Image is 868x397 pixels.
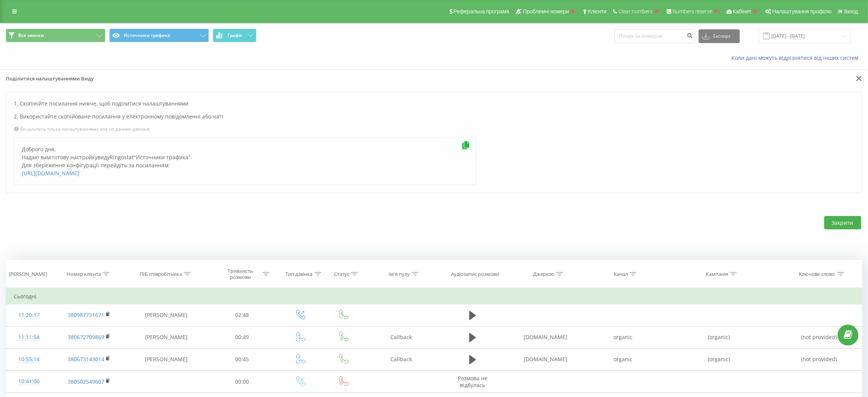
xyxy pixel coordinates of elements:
[454,8,510,14] span: Реферальна програма
[206,371,278,393] td: 00:00
[285,271,312,277] div: Тип дзвінка
[584,326,661,348] td: organic
[507,326,584,348] td: [DOMAIN_NAME]
[706,271,728,277] div: Кампанія
[126,326,206,348] td: [PERSON_NAME]
[772,8,831,14] span: Налаштування профілю
[451,271,499,277] div: Аудіозапис розмови
[228,33,242,38] span: Графік
[68,378,104,385] a: 380502549607
[507,348,584,370] td: [DOMAIN_NAME]
[458,375,487,389] span: Розмова не відбулась
[206,348,278,370] td: 00:45
[533,271,554,277] div: Джерело
[733,8,752,14] span: Кабінет
[14,137,476,185] div: Доброго дня, Надаю вам готову настройку виду Ringostat " Источники трафика ". Для збереження конф...
[776,348,862,370] td: (not provided)
[588,8,607,14] span: Клієнти
[140,271,182,277] div: ПІБ співробітника
[68,311,104,319] a: 380987731671
[206,326,278,348] td: 00:49
[14,100,854,107] p: 1. Скопіюйте посилання нижче, щоб поділитися налаштуваннями
[854,75,862,83] button: Закрити
[6,29,105,42] button: Все звонки
[699,29,740,43] button: Експорт
[614,29,695,43] input: Пошук за номером
[584,348,661,370] td: organic
[67,271,101,277] div: Номер клієнта
[9,271,47,277] div: [PERSON_NAME]
[126,304,206,326] td: [PERSON_NAME]
[364,348,438,370] td: Callback
[523,8,569,14] span: Проблемні номери
[844,8,858,14] span: Вихід
[618,8,653,14] span: Clear numbers
[672,8,712,14] span: Numbers reserve
[731,54,862,61] a: Коли дані можуть відрізнятися вiд інших систем
[334,271,349,277] div: Статус
[22,170,79,177] a: [URL][DOMAIN_NAME]
[799,271,835,277] div: Ключове слово
[6,289,862,304] td: Сьогодні
[14,126,854,132] p: Ви ділитесь тільки налаштуваннями, але не даними дзвінків
[14,330,44,345] div: 11:11:54
[126,348,206,370] td: [PERSON_NAME]
[14,374,44,389] div: 10:41:00
[68,333,104,341] a: 380672709869
[389,271,410,277] div: Ім'я пулу
[14,352,44,367] div: 10:55:14
[213,29,256,42] button: Графік
[364,326,438,348] td: Callback
[661,326,776,348] td: (organic)
[14,308,44,323] div: 11:20:17
[109,29,209,42] button: Источники трафика
[614,271,628,277] div: Канал
[220,268,261,281] div: Тривалість розмови
[18,32,44,38] span: Все звонки
[661,348,776,370] td: (organic)
[206,304,278,326] td: 02:48
[14,113,854,120] p: 2. Використайте скопійоване посилання у електронному повідомленні або чаті
[824,216,861,229] button: Закрити
[68,355,104,363] a: 380673143014
[776,326,862,348] td: (not provided)
[6,75,429,86] p: Поділитися налаштуваннями Виду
